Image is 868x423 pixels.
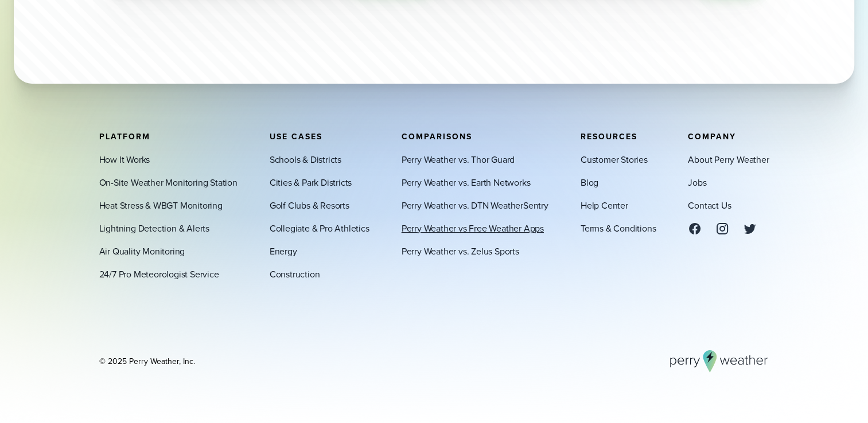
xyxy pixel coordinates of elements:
a: How It Works [99,152,150,166]
a: Terms & Conditions [581,221,656,235]
span: Comparisons [402,130,472,142]
a: Perry Weather vs. Zelus Sports [402,244,519,258]
a: Energy [270,244,297,258]
a: Heat Stress & WBGT Monitoring [99,198,223,212]
a: On-Site Weather Monitoring Station [99,175,238,189]
span: Platform [99,130,150,142]
a: Perry Weather vs. DTN WeatherSentry [402,198,548,212]
a: Construction [270,267,320,281]
a: Blog [581,175,598,189]
a: Perry Weather vs Free Weather Apps [402,221,544,235]
a: Jobs [688,175,706,189]
a: 24/7 Pro Meteorologist Service [99,267,219,281]
a: Cities & Park Districts [270,175,352,189]
div: © 2025 Perry Weather, Inc. [99,355,195,367]
a: Schools & Districts [270,152,341,166]
a: Perry Weather vs. Thor Guard [402,152,515,166]
a: Collegiate & Pro Athletics [270,221,369,235]
a: Contact Us [688,198,731,212]
a: About Perry Weather [688,152,769,166]
span: Use Cases [270,130,322,142]
a: Lightning Detection & Alerts [99,221,209,235]
a: Help Center [581,198,628,212]
a: Air Quality Monitoring [99,244,185,258]
a: Perry Weather vs. Earth Networks [402,175,531,189]
span: Resources [581,130,637,142]
a: Golf Clubs & Resorts [270,198,349,212]
span: Company [688,130,736,142]
a: Customer Stories [581,152,648,166]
